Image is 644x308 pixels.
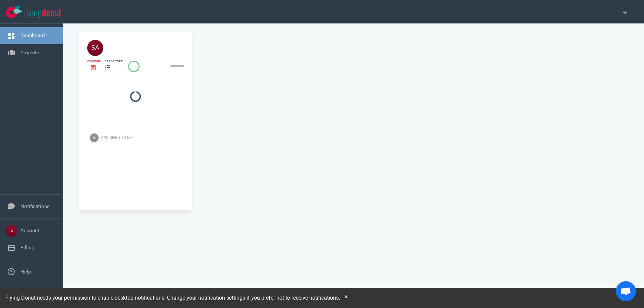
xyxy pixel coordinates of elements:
[20,33,45,39] a: Dashboard
[20,203,50,209] a: Notifications
[20,269,31,275] a: Help
[164,295,340,301] span: . Change your if you prefer not to receive notifications.
[20,50,39,56] a: Projects
[198,295,245,301] a: notification settings
[87,40,103,56] img: 40
[90,133,99,142] img: Avatar
[24,9,61,18] img: Flying Donut text logo
[105,59,124,64] div: cards total
[87,59,101,64] div: Overdue
[616,281,636,301] div: Open de chat
[101,135,188,141] div: Assigned To Me
[98,295,164,301] a: enable desktop notifications
[20,245,34,251] a: Billing
[5,295,164,301] span: Flying Donut needs your permission to
[20,228,39,234] a: Account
